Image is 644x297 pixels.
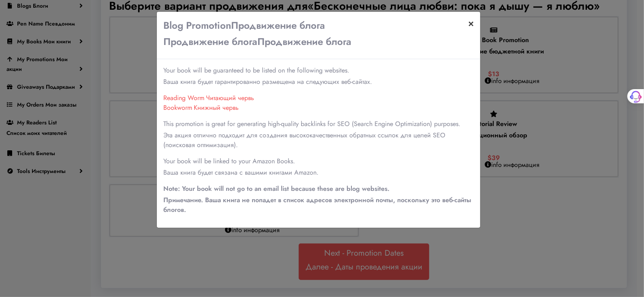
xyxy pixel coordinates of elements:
[163,156,474,177] p: Your book will be linked to your Amazon Books.
[206,93,254,103] sider-trans-text: Читающий червь
[194,103,239,112] sider-trans-text: Книжный червь
[163,195,471,214] sider-trans-text: Примечание. Ваша книга не попадет в список адресов электронной почты, поскольку это веб-сайты бло...
[163,18,351,52] h4: Blog PromotionПродвижение блога
[163,77,372,86] sider-trans-text: Ваша книга будет гарантированно размещена на следующих веб-сайтах.
[163,119,474,150] p: This promotion is great for generating high-quality backlinks for SEO (Search Engine Optimization...
[462,12,480,34] button: ×
[163,168,319,177] sider-trans-text: Ваша книга будет связана с вашими книгами Amazon.
[163,184,474,215] b: Note: Your book will not go to an email list because these are blog websites.
[163,103,239,112] a: BookwormКнижный червь
[163,34,351,49] sider-trans-text: Продвижение блогаПродвижение блога
[163,93,254,103] a: Reading WormЧитающий червь
[163,130,445,150] sider-trans-text: Эта акция отлично подходит для создания высококачественных обратных ссылок для целей SEO (поисков...
[163,66,474,87] p: Your book will be guaranteed to be listed on the following websites.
